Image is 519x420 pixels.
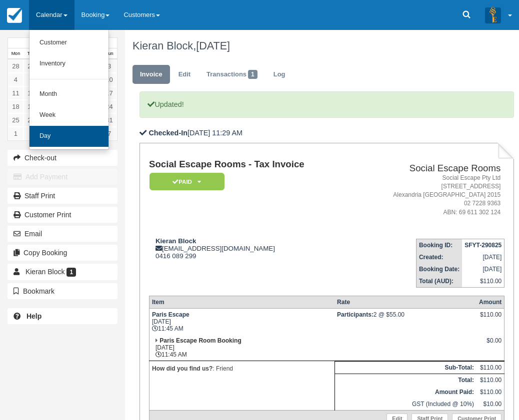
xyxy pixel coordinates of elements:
[416,239,462,251] th: Booking ID:
[101,113,117,127] a: 31
[7,245,117,261] button: Copy Booking
[196,39,230,52] span: [DATE]
[23,73,39,86] a: 5
[101,127,117,140] a: 7
[334,398,476,411] td: GST (Included @ 10%)
[334,361,476,374] th: Sub-Total:
[8,113,23,127] a: 25
[101,48,117,59] th: Sun
[23,127,39,140] a: 2
[29,32,108,53] a: Customer
[476,296,504,308] th: Amount
[7,226,117,242] button: Email
[149,159,353,170] h1: Social Escape Rooms - Tax Invoice
[8,100,23,113] a: 18
[476,374,504,386] td: $110.00
[476,398,504,411] td: $10.00
[334,386,476,398] th: Amount Paid:
[357,174,500,217] address: Social Escape Pty Ltd [STREET_ADDRESS] Alexandria [GEOGRAPHIC_DATA] 2015 02 7228 9363 ABN: 69 611...
[23,59,39,73] a: 29
[23,100,39,113] a: 19
[8,59,23,73] a: 28
[8,86,23,100] a: 11
[149,308,334,335] td: [DATE] 11:45 AM
[101,86,117,100] a: 17
[462,251,504,263] td: [DATE]
[334,296,476,308] th: Rate
[23,86,39,100] a: 12
[139,91,514,118] p: Updated!
[7,150,117,166] button: Check-out
[479,337,501,352] div: $0.00
[149,173,224,190] em: Paid
[8,73,23,86] a: 4
[26,312,41,320] b: Help
[199,65,265,84] a: Transactions1
[7,308,117,324] a: Help
[149,172,221,191] a: Paid
[334,308,476,335] td: 2 @ $55.00
[23,113,39,127] a: 26
[334,374,476,386] th: Total:
[479,311,501,326] div: $110.00
[29,53,108,74] a: Inventory
[139,128,514,138] p: [DATE] 11:29 AM
[66,268,76,277] span: 1
[29,126,108,147] a: Day
[29,84,108,105] a: Month
[416,263,462,275] th: Booking Date:
[25,268,65,276] span: Kieran Block
[23,48,39,59] th: Tue
[159,337,241,344] strong: Paris Escape Room Booking
[155,237,196,245] strong: Kieran Block
[416,251,462,263] th: Created:
[462,263,504,275] td: [DATE]
[132,65,170,84] a: Invoice
[266,65,293,84] a: Log
[7,169,117,185] button: Add Payment
[7,283,117,299] button: Bookmark
[149,335,334,361] td: [DATE] 11:45 AM
[101,73,117,86] a: 10
[152,365,212,372] strong: How did you find us?
[476,361,504,374] td: $110.00
[416,275,462,288] th: Total (AUD):
[7,264,117,280] a: Kieran Block 1
[132,40,507,52] h1: Kieran Block,
[101,100,117,113] a: 24
[7,207,117,223] a: Customer Print
[8,48,23,59] th: Mon
[149,237,353,260] div: [EMAIL_ADDRESS][DOMAIN_NAME] 0416 089 299
[149,296,334,308] th: Item
[8,127,23,140] a: 1
[248,70,257,79] span: 1
[462,275,504,288] td: $110.00
[29,105,108,126] a: Week
[7,8,22,23] img: checkfront-main-nav-mini-logo.png
[152,311,189,318] strong: Paris Escape
[152,364,332,374] p: : Friend
[464,242,501,249] strong: SFYT-290825
[485,7,501,23] img: A3
[7,188,117,204] a: Staff Print
[29,30,109,150] ul: Calendar
[171,65,198,84] a: Edit
[148,129,187,137] b: Checked-In
[337,311,373,318] strong: Participants
[101,59,117,73] a: 3
[357,163,500,174] h2: Social Escape Rooms
[476,386,504,398] td: $110.00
